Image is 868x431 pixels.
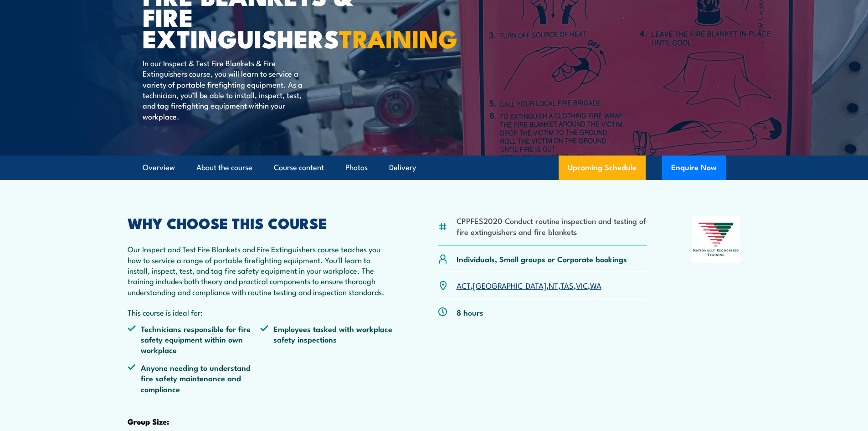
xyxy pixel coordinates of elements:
[196,156,252,180] a: About the course
[549,280,558,291] a: NT
[128,244,394,297] p: Our Inspect and Test Fire Blankets and Fire Extinguishers course teaches you how to service a ran...
[260,323,393,355] li: Employees tasked with workplace safety inspections
[473,280,546,291] a: [GEOGRAPHIC_DATA]
[457,280,601,291] p: , , , , ,
[143,57,309,121] p: In our Inspect & Test Fire Blankets & Fire Extinguishers course, you will learn to service a vari...
[457,307,483,317] p: 8 hours
[457,254,627,264] p: Individuals, Small groups or Corporate bookings
[128,323,261,355] li: Technicians responsible for fire safety equipment within own workplace
[662,156,726,180] button: Enquire Now
[143,156,175,180] a: Overview
[559,156,646,180] a: Upcoming Schedule
[128,216,394,229] h2: WHY CHOOSE THIS COURSE
[274,156,324,180] a: Course content
[128,415,169,427] strong: Group Size:
[128,362,261,394] li: Anyone needing to understand fire safety maintenance and compliance
[128,307,394,317] p: This course is ideal for:
[692,216,741,263] img: Nationally Recognised Training logo.
[339,19,457,57] strong: TRAINING
[457,280,471,291] a: ACT
[457,215,647,237] li: CPPFES2020 Conduct routine inspection and testing of fire extinguishers and fire blankets
[345,156,368,180] a: Photos
[389,156,416,180] a: Delivery
[576,280,588,291] a: VIC
[560,280,574,291] a: TAS
[590,280,601,291] a: WA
